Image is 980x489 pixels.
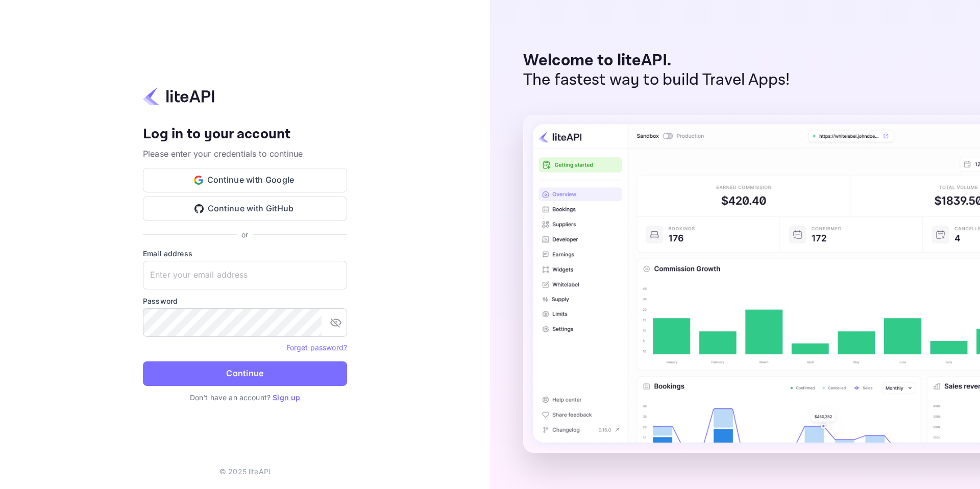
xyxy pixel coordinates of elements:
button: Continue [143,361,347,386]
a: Sign up [273,393,300,402]
button: toggle password visibility [326,312,346,333]
a: Forget password? [286,342,347,352]
button: Continue with GitHub [143,197,347,221]
button: Continue with Google [143,168,347,192]
input: Enter your email address [143,261,347,289]
p: Please enter your credentials to continue [143,148,347,160]
a: Forget password? [286,343,347,352]
p: or [241,229,248,240]
h4: Log in to your account [143,126,347,143]
img: liteapi [143,86,214,106]
label: Password [143,296,347,306]
p: The fastest way to build Travel Apps! [523,70,790,90]
label: Email address [143,248,347,259]
p: Welcome to liteAPI. [523,51,790,70]
p: © 2025 liteAPI [219,466,271,477]
p: Don't have an account? [143,392,347,403]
